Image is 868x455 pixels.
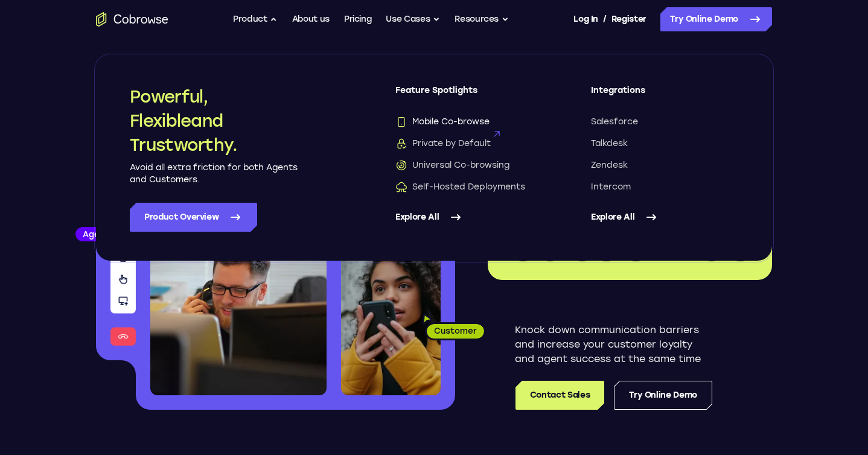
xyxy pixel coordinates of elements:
a: Go to the home page [96,12,168,27]
a: Explore All [591,203,738,232]
img: A customer support agent talking on the phone [150,180,327,395]
a: Try Online Demo [660,7,772,31]
a: About us [292,7,330,31]
a: Contact Sales [515,381,604,410]
a: Universal Co-browsingUniversal Co-browsing [395,159,543,171]
span: Talkdesk [591,138,628,150]
button: Resources [455,7,509,31]
img: Self-Hosted Deployments [395,181,407,193]
button: Use Cases [386,7,440,31]
a: Private by DefaultPrivate by Default [395,138,543,150]
span: / [603,12,607,27]
p: Avoid all extra friction for both Agents and Customers. [130,162,299,186]
a: Talkdesk [591,138,738,150]
a: Log In [573,7,598,31]
a: Intercom [591,181,738,193]
a: Self-Hosted DeploymentsSelf-Hosted Deployments [395,181,543,193]
a: Register [611,7,646,31]
img: Mobile Co-browse [395,116,407,128]
a: Mobile Co-browseMobile Co-browse [395,116,543,128]
span: Private by Default [395,138,491,150]
span: Intercom [591,181,631,193]
a: Salesforce [591,116,738,128]
span: Universal Co-browsing [395,159,509,171]
a: Product Overview [130,203,257,232]
span: Self-Hosted Deployments [395,181,525,193]
img: Private by Default [395,138,407,150]
span: Salesforce [591,116,638,128]
img: A customer holding their phone [341,252,441,395]
button: Product [233,7,278,31]
h2: Powerful, Flexible and Trustworthy. [130,84,299,157]
a: Zendesk [591,159,738,171]
span: Integrations [591,84,738,106]
span: Zendesk [591,159,628,171]
a: Pricing [344,7,372,31]
a: Explore All [395,203,543,232]
span: Mobile Co-browse [395,116,490,128]
span: Feature Spotlights [395,84,543,106]
p: Knock down communication barriers and increase your customer loyalty and agent success at the sam... [515,323,712,366]
img: Universal Co-browsing [395,159,407,171]
a: Try Online Demo [614,381,712,410]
